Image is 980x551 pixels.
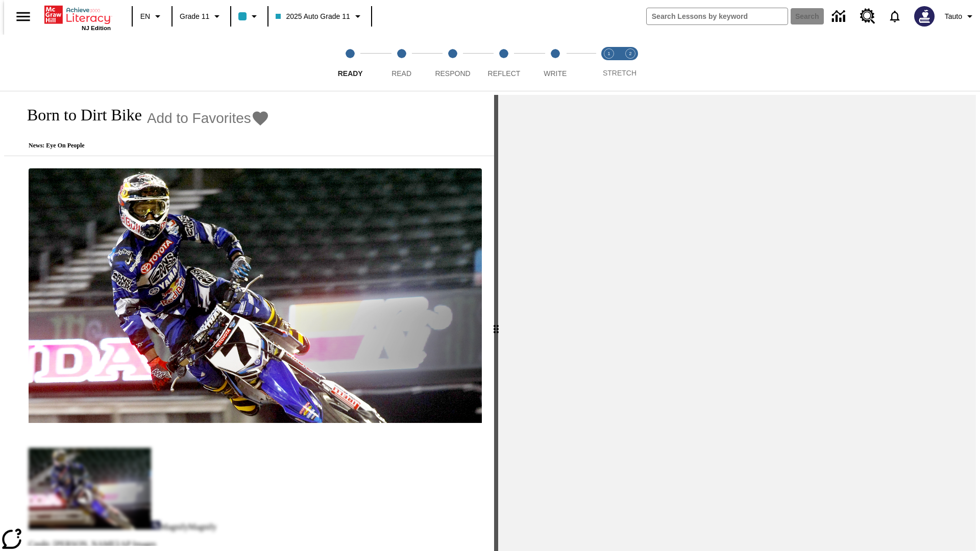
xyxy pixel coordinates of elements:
span: Reflect [488,69,521,78]
span: Read [391,69,411,78]
button: Write step 5 of 5 [526,35,585,91]
span: Grade 11 [180,11,209,22]
input: search field [647,8,788,24]
div: Press Enter or Spacebar and then press right and left arrow keys to move the slider [494,95,498,551]
img: Motocross racer James Stewart flies through the air on his dirt bike. [29,168,482,423]
button: Respond step 3 of 5 [423,35,482,91]
button: Add to Favorites - Born to Dirt Bike [147,109,269,127]
span: Tauto [945,11,962,22]
button: Class color is light blue. Change class color [234,7,264,26]
button: Class: 2025 Auto Grade 11, Select your class [272,7,367,26]
span: Write [544,69,567,78]
span: EN [140,11,150,22]
span: Respond [435,69,470,78]
p: News: Eye On People [16,142,269,149]
button: Ready step 1 of 5 [321,35,380,91]
a: Notifications [881,3,908,30]
h1: Born to Dirt Bike [16,106,142,124]
button: Open side menu [8,2,38,32]
button: Reflect step 4 of 5 [474,35,533,91]
div: Home [44,4,111,31]
button: Read step 2 of 5 [372,35,431,91]
a: Resource Center, Will open in new tab [854,3,881,30]
span: STRETCH [603,69,636,77]
button: Language: EN, Select a language [136,7,168,26]
span: Add to Favorites [147,110,251,127]
span: NJ Edition [82,25,111,31]
text: 2 [629,51,631,56]
div: reading [4,95,494,546]
button: Grade: Grade 11, Select a grade [176,7,227,26]
button: Select a new avatar [908,3,941,30]
button: Stretch Read step 1 of 2 [594,35,624,91]
span: 2025 Auto Grade 11 [276,11,350,22]
text: 1 [607,51,610,56]
img: Avatar [914,6,935,27]
div: activity [498,95,976,551]
a: Data Center [826,3,854,31]
button: Stretch Respond step 2 of 2 [616,35,645,91]
button: Profile/Settings [941,7,980,26]
span: Ready [338,69,363,78]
